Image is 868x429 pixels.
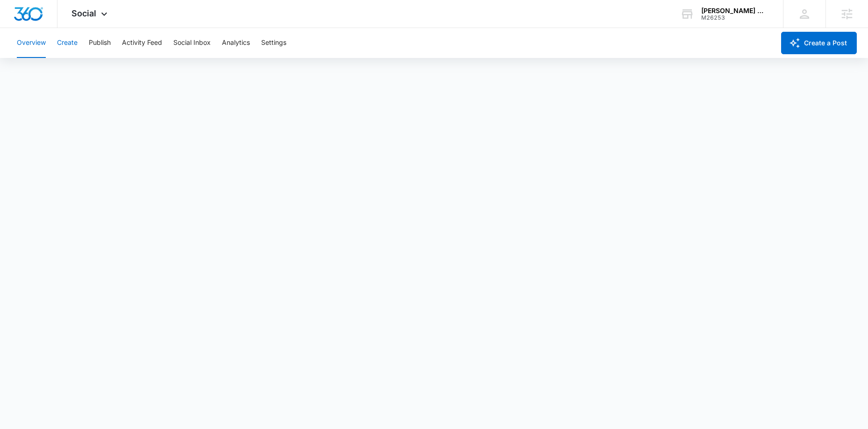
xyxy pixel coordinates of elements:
[222,28,250,58] button: Analytics
[57,28,78,58] button: Create
[701,7,769,14] div: account name
[261,28,286,58] button: Settings
[89,28,111,58] button: Publish
[173,28,211,58] button: Social Inbox
[71,8,96,18] span: Social
[701,14,769,21] div: account id
[17,28,46,58] button: Overview
[122,28,162,58] button: Activity Feed
[781,32,857,54] button: Create a Post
